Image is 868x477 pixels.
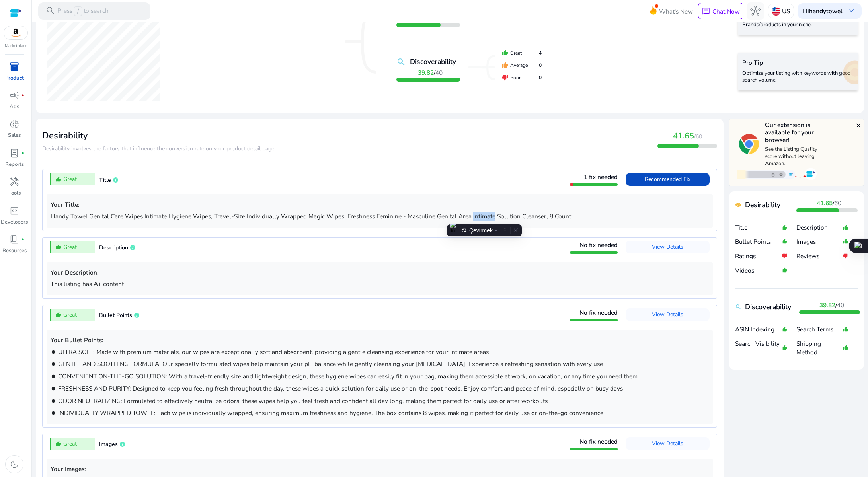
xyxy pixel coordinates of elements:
[5,161,24,169] p: Reports
[51,212,709,221] p: Handy Towel Genital Care Wipes Intimate Hygiene Wipes, Travel-Size Individually Wrapped Magic Wip...
[99,440,118,448] span: Images
[735,325,781,334] p: ASIN Indexing
[51,386,56,391] mat-icon: brightness_1
[809,7,843,15] b: handytowel
[5,43,27,49] p: Marketplace
[735,339,781,357] p: Search Visibility
[4,26,28,39] img: amazon.svg
[781,322,788,337] mat-icon: thumb_up_alt
[502,50,508,56] mat-icon: thumb_up
[652,440,683,447] span: View Details
[57,6,109,16] p: Press to search
[819,301,835,309] b: 39.82
[9,119,20,130] span: donut_small
[781,263,788,277] mat-icon: thumb_up_alt
[796,339,843,357] p: Shipping Method
[5,74,24,82] p: Product
[712,7,740,16] p: Chat Now
[803,8,843,14] p: Hi
[1,218,28,226] p: Developers
[781,235,788,249] mat-icon: thumb_up_alt
[63,175,77,183] span: Great
[21,152,25,155] span: fiber_manual_record
[739,134,759,154] img: chrome-logo.svg
[796,325,843,334] p: Search Terms
[694,133,702,140] span: /60
[626,173,710,186] button: Recommended Fix
[626,308,710,321] button: View Details
[502,62,508,68] mat-icon: thumb_up
[659,4,693,18] span: What's New
[817,199,841,207] span: /
[21,238,25,241] span: fiber_manual_record
[74,6,82,16] span: /
[502,62,542,69] div: Average
[396,57,406,67] mat-icon: search
[51,337,709,344] h5: Your Bullet Points:
[51,410,56,416] mat-icon: brightness_1
[42,130,275,141] h3: Desirability
[58,384,623,393] span: FRESHNESS AND PURITY: Designed to keep you feeling fresh throughout the day, these wipes a quick ...
[55,312,62,318] mat-icon: thumb_up_alt
[9,62,20,72] span: inventory_2
[796,252,843,261] p: Reviews
[502,74,542,81] div: Poor
[702,7,710,16] span: chat
[781,220,788,235] mat-icon: thumb_up_alt
[51,361,56,367] mat-icon: brightness_1
[51,398,56,404] mat-icon: brightness_1
[626,241,710,253] button: View Details
[9,177,20,187] span: handyman
[742,59,854,66] h5: Pro Tip
[652,311,683,318] span: View Details
[58,397,548,405] span: ODOR NEUTRALIZING: Formulated to effectively neutralize odors, these wipes help you feel fresh an...
[819,301,844,309] span: /
[410,56,456,67] b: Discoverability
[63,440,77,448] span: Great
[51,269,709,276] h5: Your Description:
[8,132,21,140] p: Sales
[772,7,780,16] img: us.svg
[846,6,856,16] span: keyboard_arrow_down
[584,173,618,181] span: 1 fix needed
[837,301,844,309] span: 40
[55,440,62,447] mat-icon: thumb_up_alt
[45,6,56,16] span: search
[796,238,843,246] p: Images
[735,266,781,275] p: Videos
[781,249,788,263] mat-icon: thumb_down_alt
[502,49,542,56] div: Great
[51,349,56,355] mat-icon: brightness_1
[63,311,77,319] span: Great
[55,244,62,250] mat-icon: thumb_up_alt
[781,336,788,359] mat-icon: thumb_up_alt
[539,62,542,69] span: 0
[8,189,21,197] p: Tools
[750,6,761,16] span: hub
[698,3,743,19] button: chatChat Now
[765,146,819,167] p: See the Listing Quality score without leaving Amazon.
[843,249,849,263] mat-icon: thumb_down_alt
[796,223,843,232] p: Description
[10,103,19,111] p: Ads
[579,308,618,317] span: No fix needed
[735,252,781,261] p: Ratings
[747,2,765,20] button: hub
[418,68,443,77] span: /
[9,148,20,158] span: lab_profile
[745,302,791,312] b: Discoverability
[843,336,849,359] mat-icon: thumb_up_alt
[418,68,434,77] b: 39.82
[435,68,443,77] span: 40
[99,312,132,319] span: Bullet Points
[51,279,709,288] p: This listing has A+ content
[55,176,62,183] mat-icon: thumb_up_alt
[63,243,77,251] span: Great
[745,200,780,210] b: Desirability
[765,121,819,144] h5: Our extension is available for your browser!
[21,94,25,97] span: fiber_manual_record
[99,176,111,184] span: Title
[502,74,508,81] mat-icon: thumb_down
[843,220,849,235] mat-icon: thumb_up_alt
[579,437,618,446] span: No fix needed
